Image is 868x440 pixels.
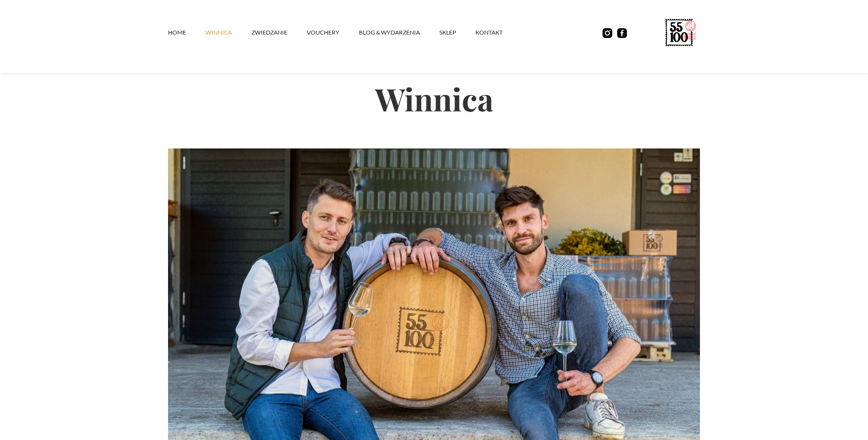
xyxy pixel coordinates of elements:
[359,18,439,47] a: Blog & Wydarzenia
[206,18,251,47] a: winnica
[475,18,522,47] a: kontakt
[168,18,206,47] a: Home
[439,18,475,47] a: SKLEP
[307,18,359,47] a: vouchery
[251,18,307,47] a: ZWIEDZANIE
[168,49,700,148] h2: Winnica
